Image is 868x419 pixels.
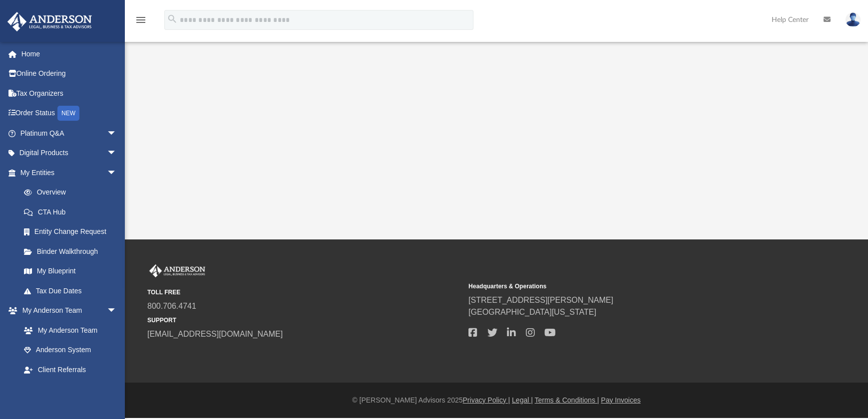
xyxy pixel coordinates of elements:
[7,44,132,64] a: Home
[14,202,132,222] a: CTA Hub
[14,360,127,380] a: Client Referrals
[7,163,132,183] a: My Entitiesarrow_drop_down
[107,143,127,164] span: arrow_drop_down
[512,396,533,404] a: Legal |
[14,320,122,340] a: My Anderson Team
[463,396,510,404] a: Privacy Policy |
[14,241,132,261] a: Binder Walkthrough
[7,64,132,84] a: Online Ordering
[14,261,127,281] a: My Blueprint
[7,103,132,124] a: Order StatusNEW
[147,302,196,310] a: 800.706.4741
[7,301,127,321] a: My Anderson Teamarrow_drop_down
[4,12,95,31] img: Anderson Advisors Platinum Portal
[167,13,178,24] i: search
[7,143,132,163] a: Digital Productsarrow_drop_down
[846,12,861,27] img: User Pic
[107,301,127,321] span: arrow_drop_down
[468,308,596,316] a: [GEOGRAPHIC_DATA][US_STATE]
[14,183,132,203] a: Overview
[7,123,132,143] a: Platinum Q&Aarrow_drop_down
[147,330,283,338] a: [EMAIL_ADDRESS][DOMAIN_NAME]
[535,396,599,404] a: Terms & Conditions |
[135,14,147,26] i: menu
[468,296,613,304] a: [STREET_ADDRESS][PERSON_NAME]
[14,340,127,360] a: Anderson System
[147,264,207,277] img: Anderson Advisors Platinum Portal
[147,288,461,297] small: TOLL FREE
[7,380,127,400] a: My Documentsarrow_drop_down
[601,396,640,404] a: Pay Invoices
[14,222,132,242] a: Entity Change Request
[57,106,79,121] div: NEW
[14,281,132,301] a: Tax Due Dates
[107,380,127,400] span: arrow_drop_down
[135,19,147,26] a: menu
[107,123,127,144] span: arrow_drop_down
[468,282,783,291] small: Headquarters & Operations
[125,395,868,406] div: © [PERSON_NAME] Advisors 2025
[7,83,132,103] a: Tax Organizers
[147,316,461,325] small: SUPPORT
[107,163,127,183] span: arrow_drop_down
